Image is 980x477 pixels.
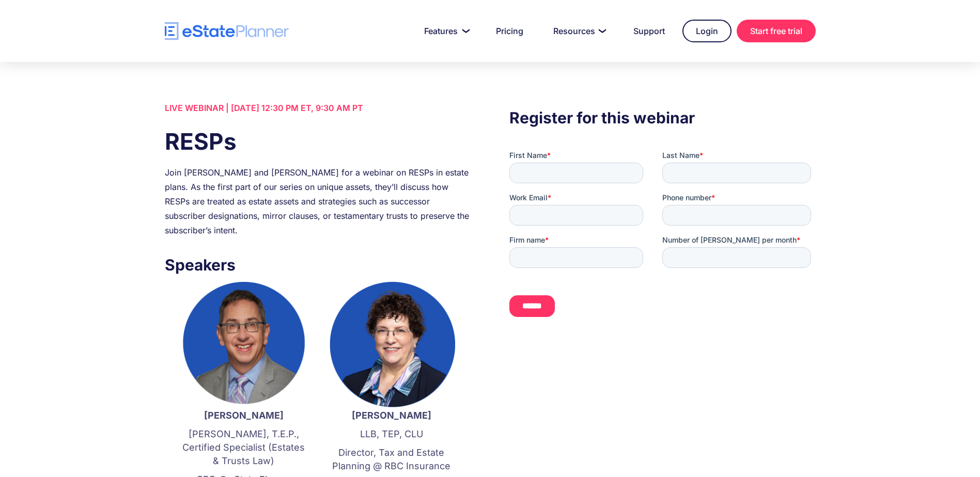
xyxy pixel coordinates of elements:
[621,21,677,41] a: Support
[165,101,471,115] div: LIVE WEBINAR | [DATE] 12:30 PM ET, 9:30 AM PT
[737,20,816,42] a: Start free trial
[328,427,455,441] p: LLB, TEP, CLU
[204,410,284,421] strong: [PERSON_NAME]
[484,21,536,41] a: Pricing
[541,21,616,41] a: Resources
[682,20,732,42] a: Login
[180,427,307,468] p: [PERSON_NAME], T.E.P., Certified Specialist (Estates & Trusts Law)
[352,410,431,421] strong: [PERSON_NAME]
[165,253,471,277] h3: Speakers
[412,21,478,41] a: Features
[165,165,471,237] div: Join [PERSON_NAME] and [PERSON_NAME] for a webinar on RESPs in estate plans. As the first part of...
[165,22,289,40] a: home
[509,106,815,130] h3: Register for this webinar
[509,150,815,335] iframe: Form 0
[165,125,471,157] h1: RESPs
[328,446,455,473] p: Director, Tax and Estate Planning @ RBC Insurance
